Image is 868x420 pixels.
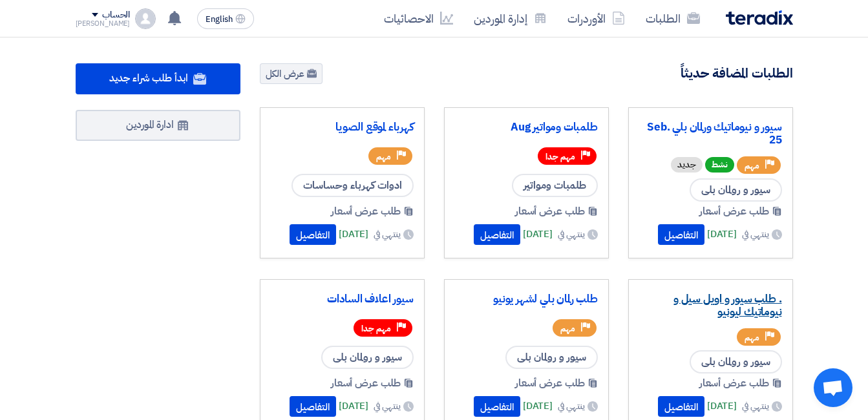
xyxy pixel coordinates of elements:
a: الأوردرات [557,3,635,34]
span: ينتهي في [374,399,400,413]
span: [DATE] [707,227,737,242]
span: ادوات كهرباء وحساسات [291,174,414,197]
div: [PERSON_NAME] [76,20,131,27]
button: English [197,8,254,29]
a: طلب رلمان بلي لشهر يونيو [455,293,598,306]
h4: الطلبات المضافة حديثاً [681,65,793,81]
img: Teradix logo [726,10,793,25]
span: طلب عرض أسعار [699,375,769,391]
span: English [206,15,233,24]
span: ينتهي في [558,227,584,241]
span: [DATE] [339,399,368,414]
a: الاحصائيات [374,3,463,34]
button: التفاصيل [290,224,336,245]
span: مهم جدا [361,322,391,335]
span: ينتهي في [374,227,400,241]
span: سيور و رولمان بلى [505,346,598,369]
img: profile_test.png [135,8,156,29]
span: ابدأ طلب شراء جديد [109,70,187,86]
a: سيور اعلاف السادات [271,293,414,306]
span: ينتهي في [742,399,768,413]
span: مهم [376,151,391,163]
button: التفاصيل [290,396,336,417]
div: جديد [671,157,703,173]
span: [DATE] [523,227,553,242]
a: . طلب سيور و اويل سيل و نيوماتيك ليونيو [639,293,782,319]
div: Open chat [814,368,852,407]
button: التفاصيل [658,396,704,417]
span: سيور و رولمان بلى [321,346,414,369]
span: سيور و رولمان بلى [690,350,782,373]
div: الحساب [102,10,130,21]
a: سيور و نيوماتيك ورلمان بلي Seb. 25 [639,121,782,147]
span: ينتهي في [742,227,768,241]
span: طلب عرض أسعار [515,204,585,219]
a: ادارة الموردين [76,110,240,141]
span: سيور و رولمان بلى [690,178,782,202]
span: طلب عرض أسعار [331,204,401,219]
span: طلب عرض أسعار [699,204,769,219]
span: نشط [705,157,734,173]
a: إدارة الموردين [463,3,557,34]
span: طلب عرض أسعار [515,375,585,391]
span: مهم [745,331,759,344]
button: التفاصيل [474,396,520,417]
span: ينتهي في [558,399,584,413]
span: مهم [745,160,759,172]
span: [DATE] [523,399,553,414]
span: مهم [560,322,575,335]
a: طلمبات ومواتير Aug [455,121,598,134]
span: [DATE] [707,399,737,414]
a: عرض الكل [260,63,323,84]
span: [DATE] [339,227,368,242]
span: طلمبات ومواتير [512,174,598,197]
a: كهرباء لموقع الصويا [271,121,414,134]
span: طلب عرض أسعار [331,375,401,391]
button: التفاصيل [474,224,520,245]
span: مهم جدا [545,151,575,163]
button: التفاصيل [658,224,704,245]
a: الطلبات [635,3,710,34]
